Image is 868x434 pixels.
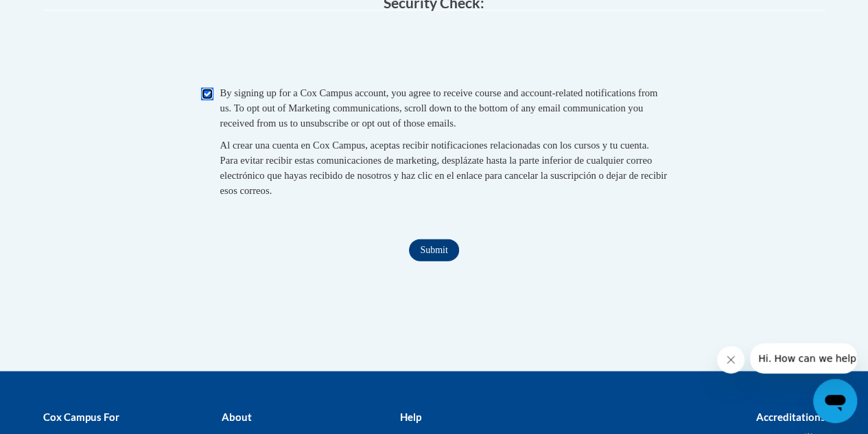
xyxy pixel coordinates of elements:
[750,343,857,373] iframe: Message from company
[717,346,744,373] iframe: Close message
[409,239,458,261] input: Submit
[43,411,119,423] b: Cox Campus For
[330,25,539,78] iframe: reCAPTCHA
[756,411,825,423] b: Accreditations
[399,411,421,423] b: Help
[220,87,658,129] span: By signing up for a Cox Campus account, you agree to receive course and account-related notificat...
[813,379,857,423] iframe: Button to launch messaging window
[221,411,251,423] b: About
[220,140,667,196] span: Al crear una cuenta en Cox Campus, aceptas recibir notificaciones relacionadas con los cursos y t...
[8,10,111,21] span: Hi. How can we help?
